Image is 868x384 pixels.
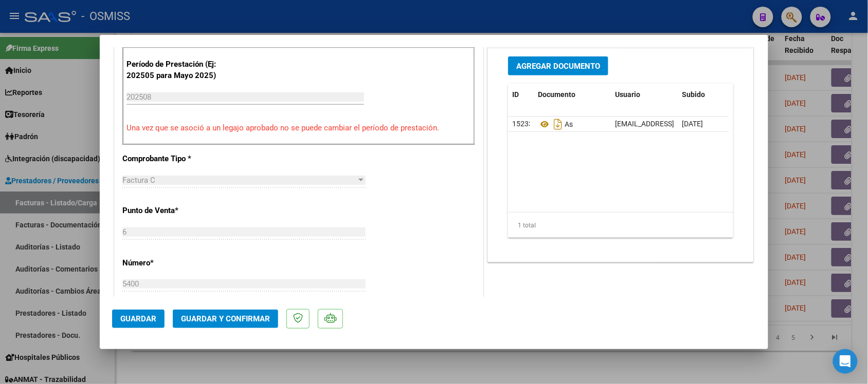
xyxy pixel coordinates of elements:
button: Agregar Documento [508,56,608,75]
datatable-header-cell: Subido [678,84,729,106]
span: Agregar Documento [516,62,600,71]
span: Documento [538,90,575,99]
div: Open Intercom Messenger [833,349,858,374]
p: Una vez que se asoció a un legajo aprobado no se puede cambiar el período de prestación. [126,122,471,134]
span: Guardar y Confirmar [181,314,270,323]
p: Punto de Venta [122,205,228,217]
p: Período de Prestación (Ej: 202505 para Mayo 2025) [126,59,230,82]
span: ID [512,90,519,99]
span: As [538,120,573,128]
span: 152334 [512,120,537,128]
div: DOCUMENTACIÓN RESPALDATORIA [488,49,753,262]
p: Comprobante Tipo * [122,153,228,165]
span: Usuario [615,90,640,99]
span: Subido [682,90,705,99]
datatable-header-cell: ID [508,84,534,106]
span: Factura C [122,176,155,185]
datatable-header-cell: Documento [534,84,611,106]
datatable-header-cell: Usuario [611,84,678,106]
p: Número [122,257,228,269]
span: Guardar [120,314,156,323]
i: Descargar documento [551,116,565,132]
span: [EMAIL_ADDRESS][DOMAIN_NAME] - [PERSON_NAME] [615,120,789,128]
div: 1 total [508,213,733,238]
button: Guardar [112,310,165,328]
span: [DATE] [682,120,703,128]
button: Guardar y Confirmar [173,310,278,328]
